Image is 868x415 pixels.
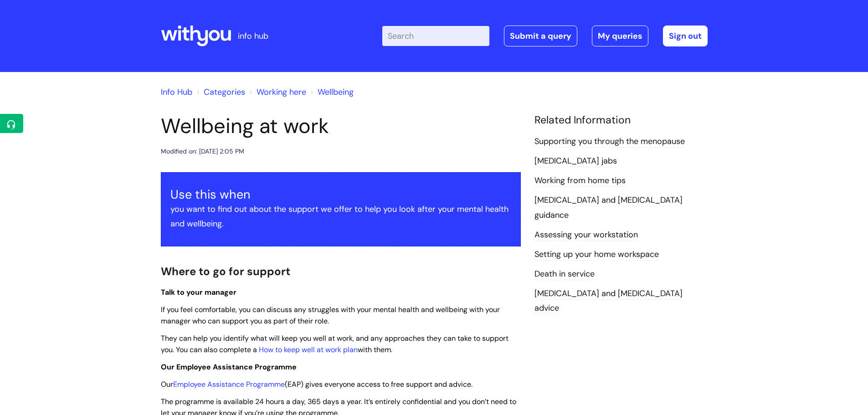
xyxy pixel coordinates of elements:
[161,287,236,297] span: Talk to your manager
[534,155,617,167] a: [MEDICAL_DATA] jabs
[161,305,500,326] span: If you feel comfortable, you can discuss any struggles with your mental health and wellbeing with...
[534,249,659,261] a: Setting up your home workspace
[504,26,577,46] a: Submit a query
[247,85,306,99] li: Working here
[663,26,708,46] a: Sign out
[161,379,473,389] span: Our (EAP) gives everyone access to free support and advice.
[238,29,268,43] p: info hub
[170,202,511,231] p: you want to find out about the support we offer to help you look after your mental health and wel...
[534,175,626,187] a: Working from home tips
[259,345,358,354] a: How to keep well at work plan
[592,26,648,46] a: My queries
[170,187,511,202] h3: Use this when
[318,87,354,97] a: Wellbeing
[195,85,245,99] li: Solution home
[204,87,245,97] a: Categories
[534,288,683,314] a: [MEDICAL_DATA] and [MEDICAL_DATA] advice
[382,26,708,46] div: | -
[534,114,708,127] h4: Related Information
[534,136,685,148] a: Supporting you through the menopause
[161,87,192,97] a: Info Hub
[358,345,392,354] span: with them.
[173,379,285,389] a: Employee Assistance Programme
[534,195,683,221] a: [MEDICAL_DATA] and [MEDICAL_DATA] guidance
[308,85,354,99] li: Wellbeing
[534,229,638,241] a: Assessing your workstation
[534,268,595,280] a: Death in service
[382,26,489,46] input: Search
[161,146,244,157] div: Modified on: [DATE] 2:05 PM
[161,264,290,278] span: Where to go for support
[257,87,306,97] a: Working here
[161,362,297,372] span: Our Employee Assistance Programme
[161,333,508,354] span: They can help you identify what will keep you well at work, and any approaches they can take to s...
[161,114,521,138] h1: Wellbeing at work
